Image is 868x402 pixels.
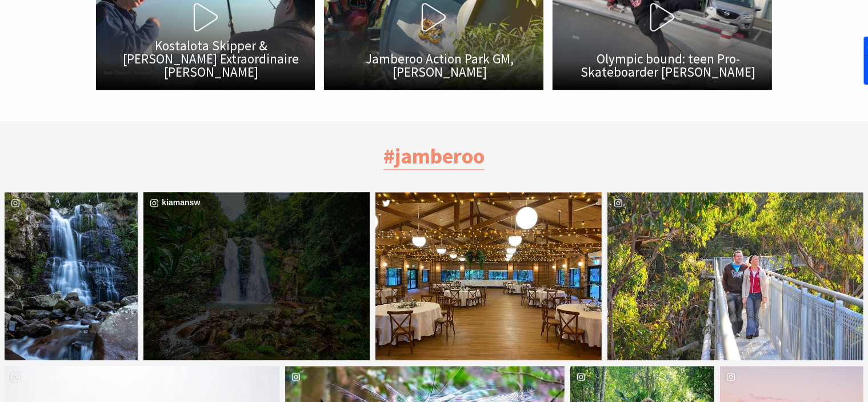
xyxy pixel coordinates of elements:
[607,192,863,360] button: image gallery, click to learn more about photo: Immerse yourself in our magnificent rainforest an...
[612,197,625,209] svg: instagram icon
[148,197,161,209] svg: instagram icon
[575,371,587,383] svg: instagram icon
[143,192,370,360] button: image gallery, click to learn more about photo: After it rains we like to head inland to #buddero...
[725,371,737,383] svg: instagram icon
[9,197,22,209] svg: instagram icon
[5,192,138,360] button: image gallery, click to learn more about photo: Weekend waterfall shot. . . . . . . . #waterfall ...
[162,198,359,207] span: kiamansw
[107,39,315,78] span: Kostalota Skipper & [PERSON_NAME] Extraordinaire [PERSON_NAME]
[290,371,302,383] svg: instagram icon
[9,371,22,383] svg: instagram icon
[336,52,544,78] span: Jamberoo Action Park GM, [PERSON_NAME]
[564,52,772,78] span: Olympic bound: teen Pro-Skateboarder [PERSON_NAME]
[375,192,602,360] button: image gallery, click to learn more about photo: We are excited for upcoming wedding at Jamberoo R...
[380,197,393,209] svg: twitter icon
[383,142,485,170] a: #jamberoo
